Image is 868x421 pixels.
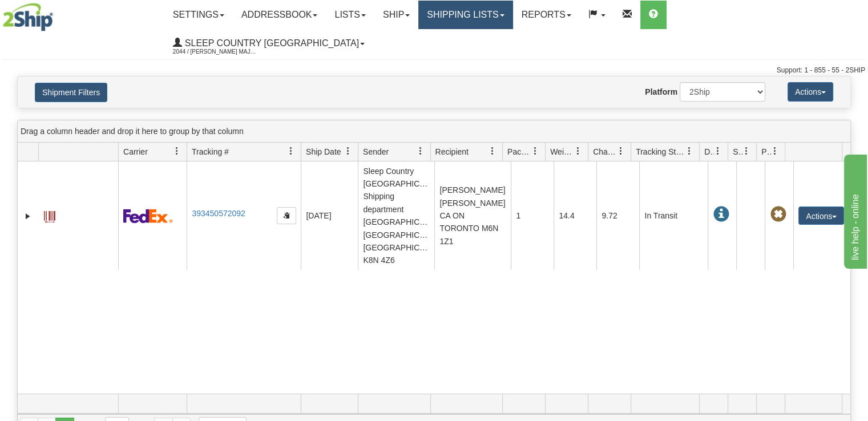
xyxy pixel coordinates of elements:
[9,7,106,21] div: live help - online
[788,82,833,102] button: Actions
[18,120,850,143] div: grid grouping header
[35,83,107,102] button: Shipment Filters
[338,141,358,161] a: Ship Date filter column settings
[708,141,728,161] a: Delivery Status filter column settings
[761,146,771,157] span: Pickup Status
[306,146,341,157] span: Ship Date
[277,207,296,224] button: Copy to clipboard
[507,146,531,157] span: Packages
[645,86,677,98] label: Platform
[411,141,430,161] a: Sender filter column settings
[167,141,187,161] a: Carrier filter column settings
[358,161,434,270] td: Sleep Country [GEOGRAPHIC_DATA] Shipping department [GEOGRAPHIC_DATA] [GEOGRAPHIC_DATA] [GEOGRAPH...
[568,141,588,161] a: Weight filter column settings
[3,66,865,75] div: Support: 1 - 855 - 55 - 2SHIP
[164,1,233,29] a: Settings
[363,146,389,157] span: Sender
[704,146,714,157] span: Delivery Status
[123,146,148,157] span: Carrier
[842,152,867,269] iframe: chat widget
[593,146,617,157] span: Charge
[22,211,34,222] a: Expand
[164,29,373,58] a: Sleep Country [GEOGRAPHIC_DATA] 2044 / [PERSON_NAME] Major [PERSON_NAME]
[435,146,469,157] span: Recipient
[233,1,326,29] a: Addressbook
[374,1,418,29] a: Ship
[3,3,53,31] img: logo2044.jpg
[281,141,301,161] a: Tracking # filter column settings
[192,146,229,157] span: Tracking #
[511,161,554,270] td: 1
[301,161,358,270] td: [DATE]
[636,146,685,157] span: Tracking Status
[44,206,55,224] a: Label
[526,141,545,161] a: Packages filter column settings
[733,146,742,157] span: Shipment Issues
[434,161,511,270] td: [PERSON_NAME] [PERSON_NAME] CA ON TORONTO M6N 1Z1
[550,146,574,157] span: Weight
[554,161,596,270] td: 14.4
[680,141,699,161] a: Tracking Status filter column settings
[418,1,512,29] a: Shipping lists
[798,207,844,225] button: Actions
[182,38,359,48] span: Sleep Country [GEOGRAPHIC_DATA]
[737,141,756,161] a: Shipment Issues filter column settings
[639,161,708,270] td: In Transit
[611,141,631,161] a: Charge filter column settings
[483,141,502,161] a: Recipient filter column settings
[513,1,580,29] a: Reports
[326,1,374,29] a: Lists
[596,161,639,270] td: 9.72
[173,46,259,58] span: 2044 / [PERSON_NAME] Major [PERSON_NAME]
[765,141,785,161] a: Pickup Status filter column settings
[192,209,245,218] a: 393450572092
[713,207,729,222] span: In Transit
[770,207,786,222] span: Pickup Not Assigned
[123,209,173,223] img: 2 - FedEx Express®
